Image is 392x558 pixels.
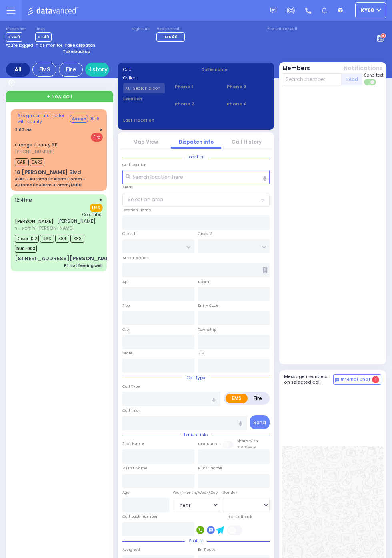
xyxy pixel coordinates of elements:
[15,255,116,263] div: [STREET_ADDRESS][PERSON_NAME]
[122,514,158,519] label: Call back number
[90,204,103,212] span: EMS
[122,408,138,413] label: Call Info
[198,303,219,308] label: Entry Code
[123,96,165,102] label: Location
[123,75,191,81] label: Caller:
[122,255,151,261] label: Street Address
[185,538,207,544] span: Status
[30,158,44,166] span: CAR2
[165,34,178,40] span: MB40
[227,101,269,107] span: Phone 4
[173,490,220,495] div: Year/Month/Week/Day
[15,218,54,224] a: [PERSON_NAME]
[40,235,54,243] span: K66
[175,83,217,90] span: Phone 1
[55,235,69,243] span: K84
[282,64,310,73] button: Members
[364,72,384,78] span: Send text
[133,138,158,145] a: Map View
[122,327,130,332] label: City
[6,32,22,42] span: KY40
[15,168,81,176] div: 16 [PERSON_NAME] Blvd
[18,113,69,125] span: Assign communicator with county
[175,101,217,107] span: Phone 2
[32,63,56,77] div: EMS
[198,350,204,356] label: ZIP
[333,374,381,385] button: Internal Chat 1
[341,377,370,382] span: Internal Chat
[372,376,379,383] span: 1
[198,547,216,552] label: En Route
[232,138,262,145] a: Call History
[63,49,90,55] strong: Take backup
[15,158,29,166] span: CAR1
[198,327,216,332] label: Township
[15,142,58,148] a: Orange County 911
[270,8,276,14] img: message.svg
[227,514,252,520] label: Use Callback
[198,279,209,285] label: Room
[227,83,269,90] span: Phone 3
[85,63,109,77] a: History
[179,138,214,145] a: Dispatch info
[122,465,148,471] label: P First Name
[123,117,196,123] label: Last 3 location
[6,27,26,32] label: Dispatcher
[57,218,96,224] span: [PERSON_NAME]
[15,176,103,188] div: AFAC - Automatic Alarm Comm - Automatic Alarm-Comm/Multi
[183,375,209,381] span: Call type
[122,547,140,552] label: Assigned
[15,197,32,203] span: 12:41 PM
[70,235,84,243] span: K88
[123,83,165,93] input: Search a contact
[282,73,342,85] input: Search member
[35,32,52,42] span: K-40
[122,231,135,237] label: Cross 1
[262,267,268,273] span: Other building occupants
[122,303,131,308] label: Floor
[122,170,270,184] input: Search location here
[99,197,103,204] span: ✕
[180,432,212,438] span: Patient info
[122,350,133,356] label: State
[91,133,103,142] span: Fire
[344,64,383,73] button: Notifications
[47,93,72,100] span: + New call
[122,162,147,168] label: Call Location
[122,490,130,495] label: Age
[355,2,386,18] button: ky68
[15,235,39,243] span: Driver-K12
[99,127,103,133] span: ✕
[6,63,30,77] div: All
[122,279,129,285] label: Apt
[201,67,269,73] label: Caller name
[364,78,377,86] label: Turn off text
[198,441,219,447] label: Last Name
[122,184,133,190] label: Areas
[132,27,150,32] label: Night unit
[35,27,52,32] label: Lines
[15,225,96,232] span: ר' ליפא - ר' [PERSON_NAME]
[361,7,374,14] span: ky68
[183,154,209,160] span: Location
[6,42,63,49] span: You're logged in as monitor.
[15,148,54,155] span: [PHONE_NUMBER]
[198,465,222,471] label: P Last Name
[64,42,95,49] strong: Take dispatch
[198,231,212,237] label: Cross 2
[250,415,270,429] button: Send
[267,27,297,32] label: Fire units on call
[236,444,256,449] span: members
[223,490,237,495] label: Gender
[156,27,187,32] label: Medic on call
[123,67,191,73] label: Cad:
[284,374,334,384] h5: Message members on selected call
[247,394,268,403] label: Fire
[122,384,140,389] label: Call Type
[82,212,103,218] span: Columbia
[226,394,248,403] label: EMS
[70,115,88,123] button: Assign
[59,63,83,77] div: Fire
[236,438,258,443] small: Share with
[335,378,339,382] img: comment-alt.png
